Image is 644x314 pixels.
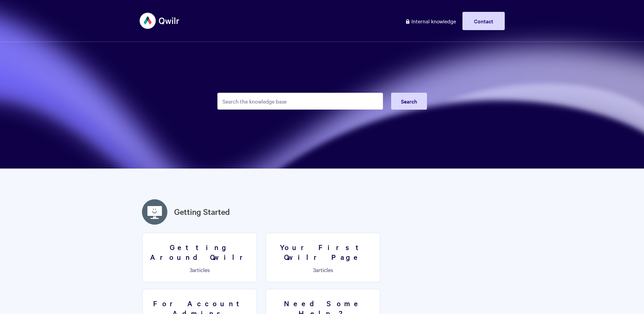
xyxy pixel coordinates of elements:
[313,266,316,273] span: 3
[462,12,505,30] a: Contact
[140,8,180,33] img: Qwilr Help Center
[270,242,376,262] h3: Your First Qwilr Page
[266,233,380,282] a: Your First Qwilr Page 3articles
[147,242,253,262] h3: Getting Around Qwilr
[401,97,417,105] span: Search
[217,93,383,110] input: Search the knowledge base
[147,267,253,273] p: articles
[190,266,192,273] span: 3
[142,233,257,282] a: Getting Around Qwilr 3articles
[174,206,230,218] a: Getting Started
[400,12,461,30] a: Internal knowledge
[270,267,376,273] p: articles
[391,93,427,110] button: Search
